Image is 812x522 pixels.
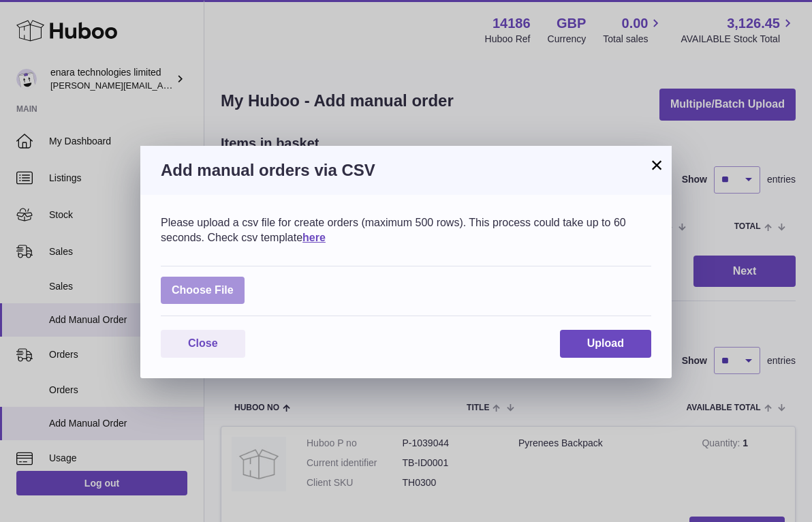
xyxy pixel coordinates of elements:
[188,337,218,349] span: Close
[587,337,624,349] span: Upload
[161,277,245,305] span: Choose File
[161,159,651,181] h3: Add manual orders via CSV
[560,330,651,358] button: Upload
[161,330,245,358] button: Close
[161,215,651,245] div: Please upload a csv file for create orders (maximum 500 rows). This process could take up to 60 s...
[302,232,326,243] a: here
[649,157,665,173] button: ×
